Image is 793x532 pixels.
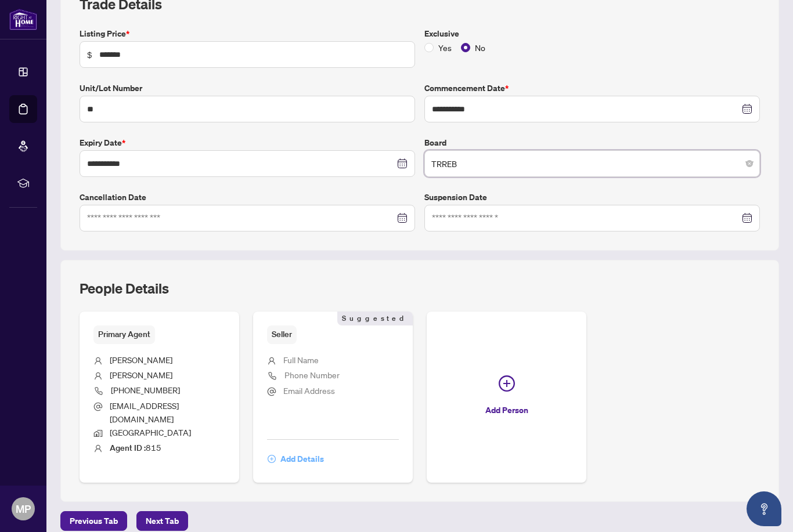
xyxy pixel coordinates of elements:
[80,82,415,95] label: Unit/Lot Number
[16,501,31,517] span: MP
[283,385,335,396] span: Email Address
[424,136,760,149] label: Board
[80,279,169,298] h2: People Details
[284,370,340,380] span: Phone Number
[9,9,37,30] img: logo
[280,450,324,468] span: Add Details
[424,191,760,204] label: Suspension Date
[268,455,276,463] span: plus-circle
[146,512,179,530] span: Next Tab
[80,136,415,149] label: Expiry Date
[746,160,753,167] span: close-circle
[424,82,760,95] label: Commencement Date
[267,449,325,469] button: Add Details
[80,191,415,204] label: Cancellation Date
[87,48,92,61] span: $
[136,511,188,531] button: Next Tab
[110,400,179,424] span: [EMAIL_ADDRESS][DOMAIN_NAME]
[60,511,127,531] button: Previous Tab
[110,442,161,453] span: 815
[80,27,415,40] label: Listing Price
[110,370,172,380] span: [PERSON_NAME]
[485,401,528,419] span: Add Person
[499,375,515,392] span: plus-circle
[110,443,146,453] b: Agent ID :
[431,153,753,175] span: TRREB
[93,325,155,343] span: Primary Agent
[110,354,172,365] span: [PERSON_NAME]
[470,41,490,54] span: No
[267,325,297,343] span: Seller
[111,385,180,395] span: [PHONE_NUMBER]
[337,312,413,325] span: Suggested
[427,312,586,483] button: Add Person
[70,512,118,530] span: Previous Tab
[747,491,781,526] button: Open asap
[110,427,191,437] span: [GEOGRAPHIC_DATA]
[283,354,319,365] span: Full Name
[434,41,456,54] span: Yes
[424,27,760,40] label: Exclusive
